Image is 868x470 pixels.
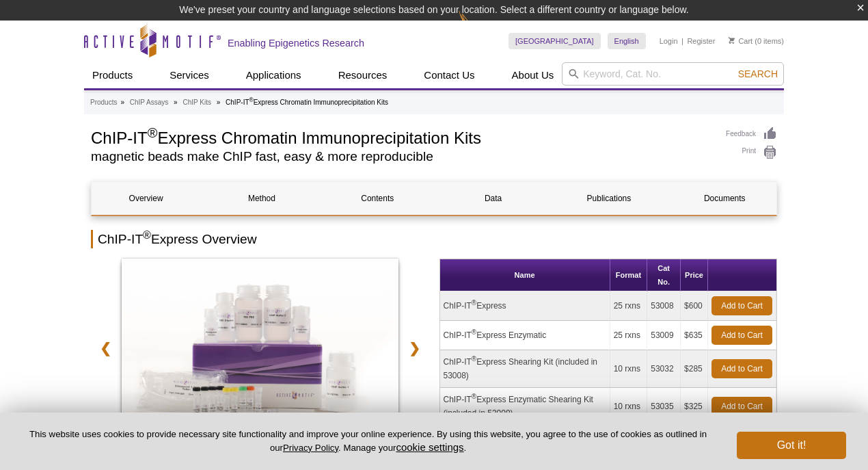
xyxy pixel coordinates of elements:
sup: ® [148,125,158,140]
h1: ChIP-IT Express Chromatin Immunoprecipitation Kits [91,127,712,147]
td: $600 [681,291,708,321]
td: 25 rxns [610,291,648,321]
li: » [120,99,124,106]
a: Contents [323,182,432,215]
th: Name [440,259,610,291]
h2: Enabling Epigenetics Research [228,37,364,49]
img: Change Here [459,10,495,42]
input: Keyword, Cat. No. [562,62,784,86]
a: Overview [92,182,200,215]
a: Feedback [726,127,777,142]
a: [GEOGRAPHIC_DATA] [508,33,601,49]
a: Publications [554,182,663,215]
td: 10 rxns [610,388,648,426]
a: Register [687,36,715,46]
a: Resources [330,62,396,88]
a: Privacy Policy [283,443,338,453]
a: Add to Cart [711,296,772,315]
button: Search [734,68,782,80]
td: $635 [681,321,708,350]
a: Products [90,96,117,109]
td: 25 rxns [610,321,648,350]
td: 53035 [647,388,681,426]
a: Print [726,145,777,160]
li: (0 items) [729,33,784,49]
td: 53008 [647,291,681,321]
td: 53009 [647,321,681,350]
td: ChIP-IT Express [440,291,610,321]
td: ChIP-IT Express Enzymatic Shearing Kit (included in 53009) [440,388,610,426]
a: About Us [504,62,562,88]
sup: ® [472,328,476,336]
h2: ChIP-IT Express Overview [91,230,777,248]
a: Documents [670,182,779,215]
a: Data [439,182,547,215]
sup: ® [249,96,254,103]
a: ChIP Kits [182,96,211,109]
th: Format [610,259,648,291]
a: ❯ [400,332,429,364]
span: Search [738,68,778,79]
a: ❮ [91,332,120,364]
li: » [217,99,221,106]
th: Cat No. [647,259,681,291]
img: Your Cart [729,37,735,44]
img: ChIP-IT Express Kit [122,259,398,443]
p: This website uses cookies to provide necessary site functionality and improve your online experie... [22,428,714,454]
a: Applications [238,62,310,88]
a: ChIP-IT Express Kit [122,259,398,447]
sup: ® [472,355,476,363]
sup: ® [143,229,151,241]
a: Contact Us [416,62,483,88]
a: Login [660,36,678,46]
a: Services [161,62,217,88]
th: Price [681,259,708,291]
button: cookie settings [396,441,463,453]
li: » [174,99,178,106]
a: ChIP Assays [130,96,169,109]
li: ChIP-IT Express Chromatin Immunoprecipitation Kits [226,99,388,106]
a: Products [84,62,141,88]
a: Add to Cart [711,397,772,416]
td: 53032 [647,350,681,388]
h2: magnetic beads make ChIP fast, easy & more reproducible [91,151,712,163]
td: 10 rxns [610,350,648,388]
td: ChIP-IT Express Enzymatic [440,321,610,350]
a: Add to Cart [711,326,772,345]
li: | [681,33,683,49]
sup: ® [472,299,476,306]
td: $325 [681,388,708,426]
td: ChIP-IT Express Shearing Kit (included in 53008) [440,350,610,388]
button: Got it! [737,432,846,459]
sup: ® [472,393,476,400]
a: Method [207,182,316,215]
a: Add to Cart [711,359,772,378]
a: English [608,33,646,49]
a: Cart [729,36,752,46]
td: $285 [681,350,708,388]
